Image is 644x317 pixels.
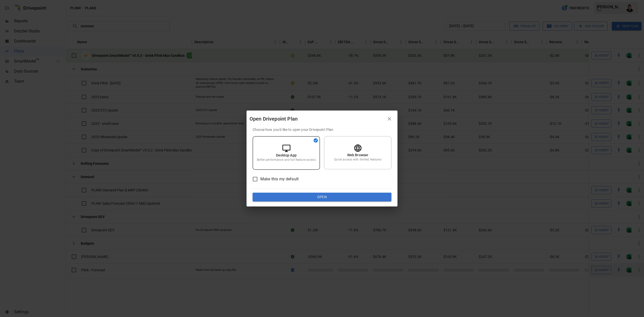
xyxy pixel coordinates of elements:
[253,127,391,132] p: Choose how you'd like to open your Drivepoint Plan
[260,176,299,182] span: Make this my default
[334,157,381,162] p: Quick access with limited features
[253,193,391,202] button: Open
[250,115,384,123] div: Open Drivepoint Plan
[347,152,369,157] p: Web Browser
[276,153,297,158] p: Desktop App
[257,158,315,162] p: Better performance and full feature access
